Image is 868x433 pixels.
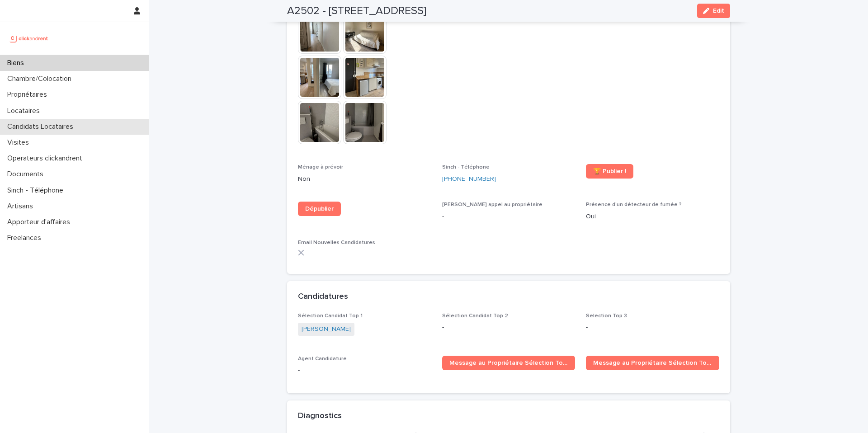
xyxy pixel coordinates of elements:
[298,366,431,375] p: -
[298,313,363,319] span: Sélection Candidat Top 1
[298,292,348,302] h2: Candidatures
[442,323,576,332] p: -
[298,202,341,216] a: Dépublier
[593,168,626,174] span: 🏆 Publier !
[442,176,496,182] span: [PHONE_NUMBER]
[4,59,31,67] p: Biens
[305,206,334,212] span: Dépublier
[4,234,48,242] p: Freelances
[442,356,576,370] a: Message au Propriétaire Sélection Top 1
[713,8,724,14] span: Edit
[298,240,375,245] span: Email Nouvelles Candidatures
[7,29,51,47] img: UCB0brd3T0yccxBKYDjQ
[442,174,496,184] a: [PHONE_NUMBER]
[586,164,633,179] a: 🏆 Publier !
[298,356,347,362] span: Agent Candidature
[4,154,90,163] p: Operateurs clickandrent
[586,313,627,319] span: Selection Top 3
[287,5,426,18] h2: A2502 - [STREET_ADDRESS]
[4,90,54,99] p: Propriétaires
[442,165,490,170] span: Sinch - Téléphone
[4,186,71,195] p: Sinch - Téléphone
[4,218,77,226] p: Apporteur d'affaires
[4,170,51,179] p: Documents
[442,313,508,319] span: Sélection Candidat Top 2
[298,165,343,170] span: Ménage à prévoir
[298,411,342,421] h2: Diagnostics
[442,202,542,207] span: [PERSON_NAME] appel au propriétaire
[4,138,36,147] p: Visites
[442,212,576,221] p: -
[4,75,79,83] p: Chambre/Colocation
[4,107,47,115] p: Locataires
[593,360,712,366] span: Message au Propriétaire Sélection Top 2
[449,360,568,366] span: Message au Propriétaire Sélection Top 1
[4,122,80,131] p: Candidats Locataires
[298,174,431,184] p: Non
[586,202,682,207] span: Présence d'un détecteur de fumée ?
[586,356,719,370] a: Message au Propriétaire Sélection Top 2
[586,323,719,332] p: -
[697,4,730,18] button: Edit
[586,212,719,221] p: Oui
[4,202,40,211] p: Artisans
[302,325,351,334] a: [PERSON_NAME]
